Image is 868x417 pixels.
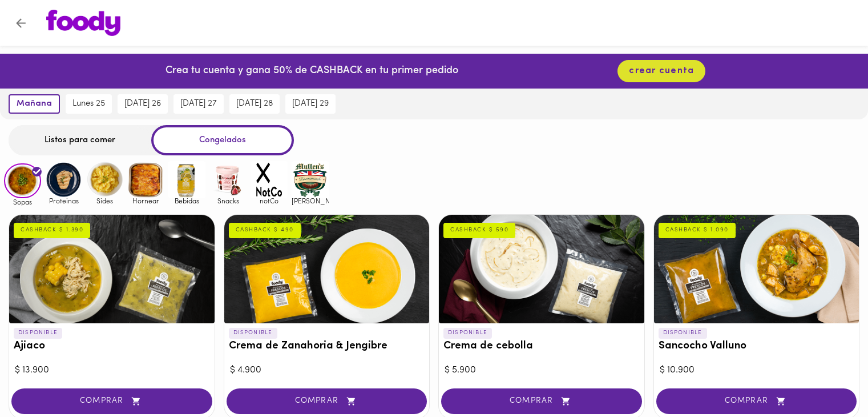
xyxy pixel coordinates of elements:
[45,161,82,198] img: Proteinas
[292,161,329,198] img: mullens
[4,198,41,206] span: Sopas
[229,223,301,238] div: CASHBACK $ 490
[224,215,430,323] div: Crema de Zanahoria & Jengibre
[441,388,642,414] button: COMPRAR
[127,197,164,205] span: Hornear
[14,328,62,338] p: DISPONIBLE
[251,197,288,205] span: notCo
[292,99,329,109] span: [DATE] 29
[659,340,855,352] h3: Sancocho Valluno
[14,223,90,238] div: CASHBACK $ 1.390
[439,215,644,323] div: Crema de cebolla
[17,99,52,109] span: mañana
[168,197,205,205] span: Bebidas
[127,161,164,198] img: Hornear
[165,64,458,79] p: Crea tu cuenta y gana 50% de CASHBACK en tu primer pedido
[9,125,151,155] div: Listos para comer
[26,396,198,406] span: COMPRAR
[455,396,628,406] span: COMPRAR
[241,396,413,406] span: COMPRAR
[209,161,247,198] img: Snacks
[173,94,224,114] button: [DATE] 27
[671,396,843,406] span: COMPRAR
[11,388,212,414] button: COMPRAR
[209,197,247,205] span: Snacks
[229,94,280,114] button: [DATE] 28
[45,197,82,205] span: Proteinas
[445,364,639,377] div: $ 5.900
[86,161,123,198] img: Sides
[124,99,161,109] span: [DATE] 26
[230,364,424,377] div: $ 4.900
[229,340,425,352] h3: Crema de Zanahoria & Jengibre
[66,94,112,114] button: lunes 25
[229,328,277,338] p: DISPONIBLE
[443,340,640,352] h3: Crema de cebolla
[629,66,694,77] span: crear cuenta
[443,223,515,238] div: CASHBACK $ 590
[659,328,707,338] p: DISPONIBLE
[660,364,854,377] div: $ 10.900
[236,99,273,109] span: [DATE] 28
[227,388,427,414] button: COMPRAR
[151,125,294,155] div: Congelados
[443,328,492,338] p: DISPONIBLE
[7,9,35,37] button: Volver
[9,215,215,323] div: Ajiaco
[72,99,105,109] span: lunes 25
[656,388,857,414] button: COMPRAR
[4,163,41,199] img: Sopas
[285,94,336,114] button: [DATE] 29
[15,364,209,377] div: $ 13.900
[9,94,60,114] button: mañana
[180,99,217,109] span: [DATE] 27
[14,340,210,352] h3: Ajiaco
[654,215,859,323] div: Sancocho Valluno
[46,10,120,36] img: logo.png
[292,197,329,205] span: [PERSON_NAME]
[86,197,123,205] span: Sides
[251,161,288,198] img: notCo
[118,94,168,114] button: [DATE] 26
[659,223,736,238] div: CASHBACK $ 1.090
[168,161,205,198] img: Bebidas
[617,60,705,82] button: crear cuenta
